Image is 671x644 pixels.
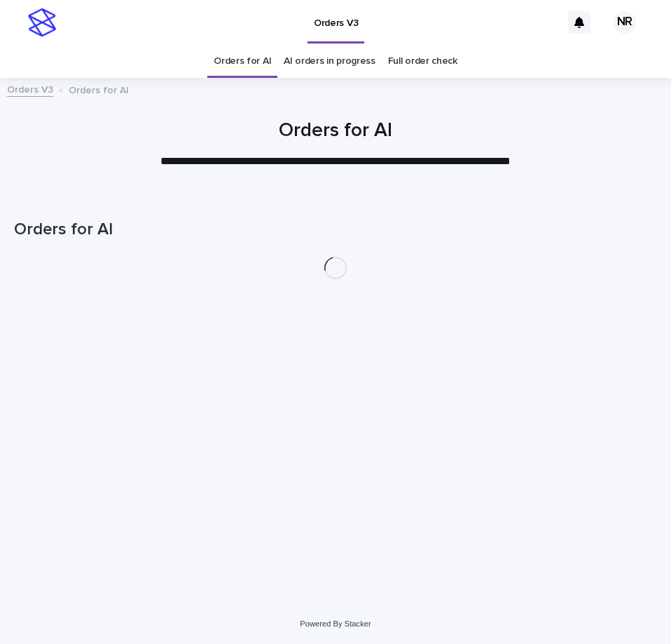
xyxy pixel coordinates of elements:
img: stacker-logo-s-only.png [28,8,56,36]
div: NR [614,11,636,34]
a: Full order check [388,45,457,78]
a: Orders for AI [214,45,271,78]
h1: Orders for AI [14,220,657,240]
a: Orders V3 [7,81,53,97]
a: AI orders in progress [284,45,375,78]
a: Powered By Stacker [300,619,371,628]
p: Orders for AI [69,81,129,97]
h1: Orders for AI [14,119,657,143]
